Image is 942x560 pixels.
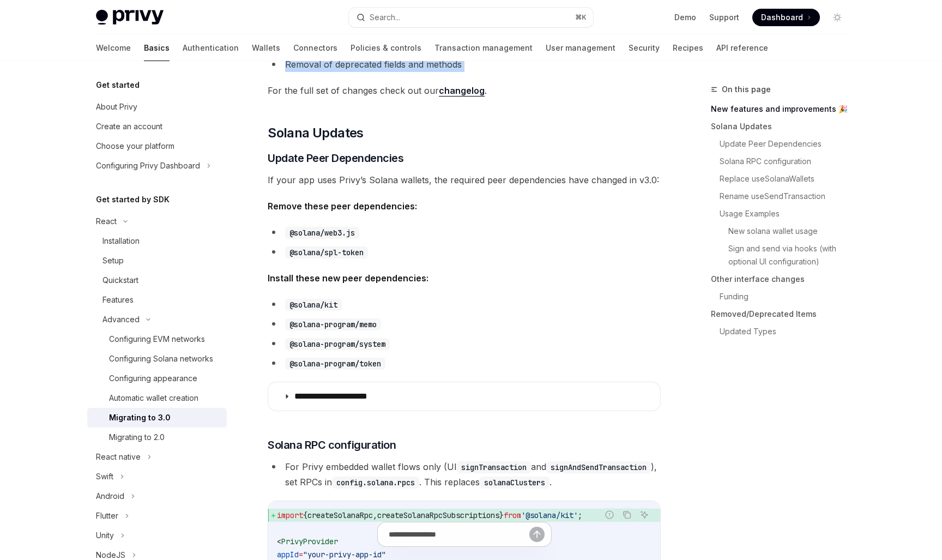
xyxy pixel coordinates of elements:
button: Report incorrect code [602,508,617,522]
span: '@solana/kit' [521,510,578,520]
a: Removed/Deprecated Items [711,305,855,323]
a: Solana RPC configuration [720,153,855,170]
a: Migrating to 3.0 [87,408,227,427]
div: Configuring Privy Dashboard [96,159,200,172]
a: Authentication [183,35,239,61]
a: Migrating to 2.0 [87,427,227,447]
img: light logo [96,10,164,25]
button: Ask AI [637,508,651,522]
code: @solana/kit [285,299,342,311]
div: Features [102,293,134,306]
code: @solana-program/token [285,358,385,370]
span: Dashboard [761,12,803,23]
span: Update Peer Dependencies [268,150,403,166]
span: createSolanaRpcSubscriptions [377,510,499,520]
div: React [96,215,117,228]
a: Rename useSendTransaction [720,188,855,205]
a: Usage Examples [720,205,855,222]
a: Sign and send via hooks (with optional UI configuration) [728,240,855,270]
a: Connectors [293,35,337,61]
a: Installation [87,231,227,251]
a: Security [629,35,660,61]
a: Transaction management [434,35,533,61]
span: ⌘ K [575,13,587,22]
a: Quickstart [87,270,227,290]
span: Solana RPC configuration [268,437,396,453]
div: Migrating to 2.0 [109,431,165,444]
a: Welcome [96,35,131,61]
a: Configuring appearance [87,369,227,388]
span: ; [578,510,582,520]
div: Android [96,490,124,503]
code: config.solana.rpcs [332,477,419,489]
button: Search...⌘K [349,8,593,27]
code: @solana/spl-token [285,246,368,258]
div: Configuring appearance [109,372,197,385]
a: Features [87,290,227,310]
a: Support [709,12,739,23]
span: Solana Updates [268,124,364,142]
div: React native [96,450,141,463]
div: Quickstart [102,274,138,287]
div: Flutter [96,509,118,522]
a: Create an account [87,117,227,136]
div: Configuring EVM networks [109,333,205,346]
span: createSolanaRpc [307,510,373,520]
a: Recipes [673,35,703,61]
div: Search... [370,11,400,24]
a: Solana Updates [711,118,855,135]
a: Wallets [252,35,280,61]
a: Policies & controls [351,35,421,61]
a: Funding [720,288,855,305]
a: Updated Types [720,323,855,340]
div: Setup [102,254,124,267]
a: About Privy [87,97,227,117]
span: , [373,510,377,520]
span: For the full set of changes check out our . [268,83,661,98]
code: signTransaction [457,461,531,473]
a: Configuring EVM networks [87,329,227,349]
a: Demo [674,12,696,23]
h5: Get started by SDK [96,193,170,206]
a: Basics [144,35,170,61]
span: import [277,510,303,520]
code: @solana-program/system [285,338,390,350]
code: solanaClusters [480,477,549,489]
span: On this page [722,83,771,96]
a: API reference [716,35,768,61]
a: Other interface changes [711,270,855,288]
a: Choose your platform [87,136,227,156]
a: Dashboard [752,9,820,26]
a: Setup [87,251,227,270]
span: } [499,510,504,520]
div: Migrating to 3.0 [109,411,171,424]
div: Advanced [102,313,140,326]
div: Configuring Solana networks [109,352,213,365]
button: Send message [529,527,545,542]
code: signAndSendTransaction [546,461,651,473]
button: Copy the contents from the code block [620,508,634,522]
a: Replace useSolanaWallets [720,170,855,188]
li: Removal of deprecated fields and methods [268,57,661,72]
span: If your app uses Privy’s Solana wallets, the required peer dependencies have changed in v3.0: [268,172,661,188]
a: New features and improvements 🎉 [711,100,855,118]
a: Update Peer Dependencies [720,135,855,153]
span: from [504,510,521,520]
div: About Privy [96,100,137,113]
code: @solana-program/memo [285,318,381,330]
div: Automatic wallet creation [109,392,198,405]
li: For Privy embedded wallet flows only (UI and ), set RPCs in . This replaces . [268,459,661,490]
a: changelog [439,85,485,97]
a: New solana wallet usage [728,222,855,240]
code: @solana/web3.js [285,227,359,239]
strong: Install these new peer dependencies: [268,273,428,284]
div: Swift [96,470,113,483]
div: Choose your platform [96,140,174,153]
h5: Get started [96,79,140,92]
strong: Remove these peer dependencies: [268,201,417,212]
span: { [303,510,307,520]
a: Configuring Solana networks [87,349,227,369]
div: Unity [96,529,114,542]
div: Installation [102,234,140,248]
div: Create an account [96,120,162,133]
